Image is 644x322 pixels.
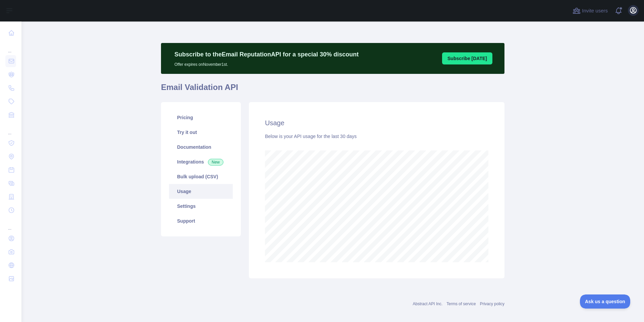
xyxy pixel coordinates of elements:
a: Pricing [169,110,233,125]
a: Privacy policy [480,302,504,306]
a: Documentation [169,140,233,154]
p: Offer expires on November 1st. [174,59,359,67]
h1: Email Validation API [161,82,504,98]
a: Try it out [169,125,233,140]
iframe: Toggle Customer Support [580,294,631,309]
a: Support [169,214,233,228]
a: Terms of service [446,302,476,306]
p: Subscribe to the Email Reputation API for a special 30 % discount [174,50,359,59]
span: Invite users [582,7,608,15]
div: Below is your API usage for the last 30 days [265,133,488,140]
a: Abstract API Inc. [413,302,443,306]
a: Settings [169,199,233,214]
button: Invite users [571,5,609,16]
div: ... [5,218,16,231]
span: New [208,159,223,166]
button: Subscribe [DATE] [442,52,492,64]
a: Usage [169,184,233,199]
div: ... [5,40,16,54]
h2: Usage [265,118,488,128]
a: Integrations New [169,154,233,169]
div: ... [5,122,16,136]
a: Bulk upload (CSV) [169,169,233,184]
